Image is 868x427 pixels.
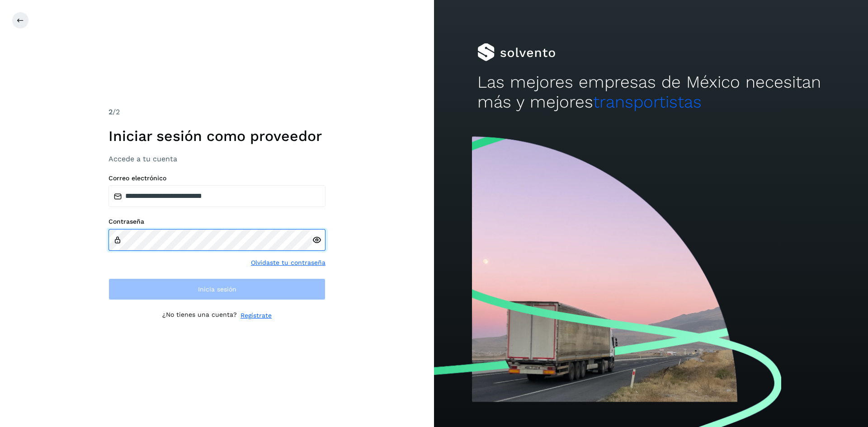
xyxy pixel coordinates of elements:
[593,92,702,112] span: transportistas
[108,108,113,116] span: 2
[477,72,825,113] h2: Las mejores empresas de México necesitan más y mejores
[251,258,325,267] a: Olvidaste tu contraseña
[108,174,325,182] label: Correo electrónico
[108,127,325,145] h1: Iniciar sesión como proveedor
[108,107,325,117] div: /2
[241,311,272,320] a: Regístrate
[108,155,325,163] h3: Accede a tu cuenta
[198,286,236,292] span: Inicia sesión
[108,218,325,225] label: Contraseña
[108,278,325,300] button: Inicia sesión
[162,311,237,320] p: ¿No tienes una cuenta?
